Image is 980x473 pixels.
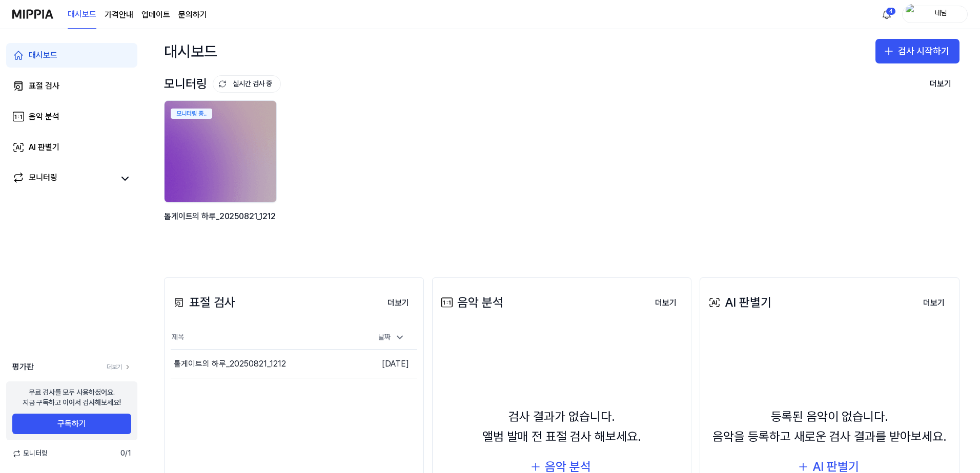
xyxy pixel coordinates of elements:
[12,171,115,186] a: 모니터링
[171,293,235,312] div: 표절 검사
[23,388,121,407] div: 무료 검사를 모두 사용하셨어요. 지금 구독하고 이어서 검사해보세요!
[29,80,59,92] div: 표절 검사
[12,414,131,434] button: 구독하기
[915,293,953,313] button: 더보기
[915,292,953,313] a: 더보기
[12,448,48,459] span: 모니터링
[105,9,133,21] a: 가격안내
[171,325,356,350] th: 제목
[120,448,131,459] span: 0 / 1
[881,8,893,20] img: 알림
[174,358,286,370] div: 톨게이트의 하루_20250821_1212
[902,6,968,23] button: profile네님
[29,49,57,61] div: 대시보드
[6,135,137,160] a: AI 판별기
[706,293,771,312] div: AI 판별기
[171,109,212,119] div: 모니터링 중..
[922,74,959,94] button: 더보기
[482,407,641,446] div: 검사 결과가 없습니다. 앨범 발매 전 표절 검사 해보세요.
[356,350,417,379] td: [DATE]
[647,293,685,313] button: 더보기
[107,363,131,372] a: 더보기
[164,39,217,63] div: 대시보드
[164,74,281,94] div: 모니터링
[6,104,137,129] a: 음악 분석
[906,4,918,25] img: profile
[141,9,170,21] a: 업데이트
[213,75,281,93] button: 실시간 검사 중
[68,1,96,29] a: 대시보드
[164,100,279,247] a: 모니터링 중..backgroundIamge톨게이트의 하루_20250821_1212
[712,407,947,446] div: 등록된 음악이 없습니다. 음악을 등록하고 새로운 검사 결과를 받아보세요.
[12,361,34,373] span: 평가판
[921,8,961,19] div: 네님
[164,210,279,236] div: 톨게이트의 하루_20250821_1212
[379,293,417,313] button: 더보기
[374,329,409,346] div: 날짜
[886,7,896,15] div: 4
[6,74,137,98] a: 표절 검사
[29,171,57,186] div: 모니터링
[165,101,276,202] img: backgroundIamge
[439,293,503,312] div: 음악 분석
[879,6,895,23] button: 알림4
[178,9,207,21] a: 문의하기
[875,39,959,63] button: 검사 시작하기
[29,141,59,154] div: AI 판별기
[379,292,417,313] a: 더보기
[647,292,685,313] a: 더보기
[6,43,137,68] a: 대시보드
[29,111,59,123] div: 음악 분석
